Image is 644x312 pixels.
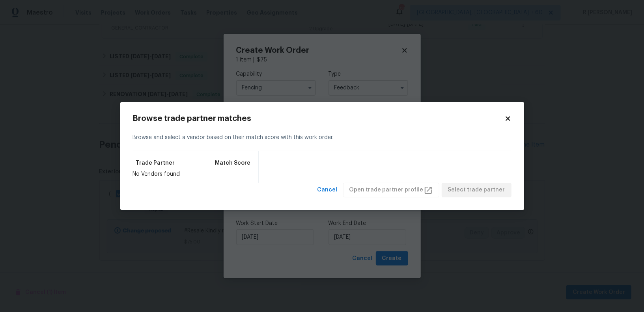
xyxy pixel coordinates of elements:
h2: Browse trade partner matches [133,115,504,123]
span: Match Score [215,159,250,167]
div: Browse and select a vendor based on their match score with this work order. [133,124,511,151]
button: Cancel [314,183,341,197]
span: Cancel [317,185,338,195]
div: No Vendors found [133,170,254,178]
span: Trade Partner [136,159,175,167]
